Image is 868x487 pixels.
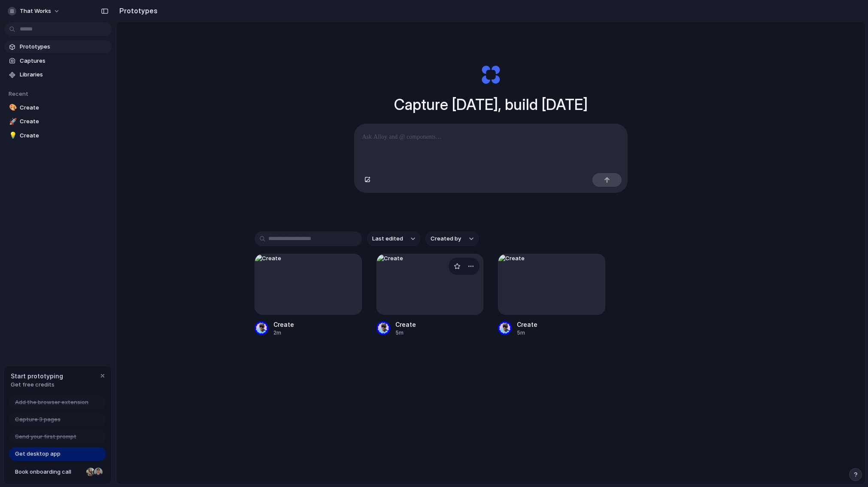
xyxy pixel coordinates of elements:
[8,131,16,140] button: 💡
[4,4,64,18] button: That Works
[498,254,605,337] a: CreateCreate5m
[8,117,16,126] button: 🚀
[4,129,112,142] a: 💡Create
[9,117,15,127] div: 🚀
[11,371,63,380] span: Start prototyping
[394,93,588,116] h1: Capture [DATE], build [DATE]
[9,90,28,97] span: Recent
[93,467,103,477] div: Christian Iacullo
[8,103,16,112] button: 🎨
[11,380,63,389] span: Get free credits
[431,234,461,243] span: Created by
[376,254,484,337] a: CreateCreate5m
[517,320,537,329] div: Create
[395,329,416,337] div: 5m
[517,329,537,337] div: 5m
[425,231,479,246] button: Created by
[20,103,108,112] span: Create
[395,320,416,329] div: Create
[20,70,108,79] span: Libraries
[9,465,106,479] a: Book onboarding call
[20,43,108,51] span: Prototypes
[116,6,158,16] h2: Prototypes
[273,320,294,329] div: Create
[20,131,108,140] span: Create
[4,101,112,114] a: 🎨Create
[9,103,15,113] div: 🎨
[15,468,83,476] span: Book onboarding call
[9,131,15,140] div: 💡
[85,467,96,477] div: Nicole Kubica
[20,117,108,126] span: Create
[15,450,61,458] span: Get desktop app
[4,55,112,67] a: Captures
[4,115,112,128] a: 🚀Create
[15,398,88,407] span: Add the browser extension
[20,7,51,15] span: That Works
[9,447,106,461] a: Get desktop app
[15,432,76,441] span: Send your first prompt
[372,234,403,243] span: Last edited
[367,231,420,246] button: Last edited
[4,40,112,53] a: Prototypes
[20,57,108,65] span: Captures
[15,415,61,424] span: Capture 3 pages
[255,254,362,337] a: CreateCreate2m
[273,329,294,337] div: 2m
[4,68,112,81] a: Libraries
